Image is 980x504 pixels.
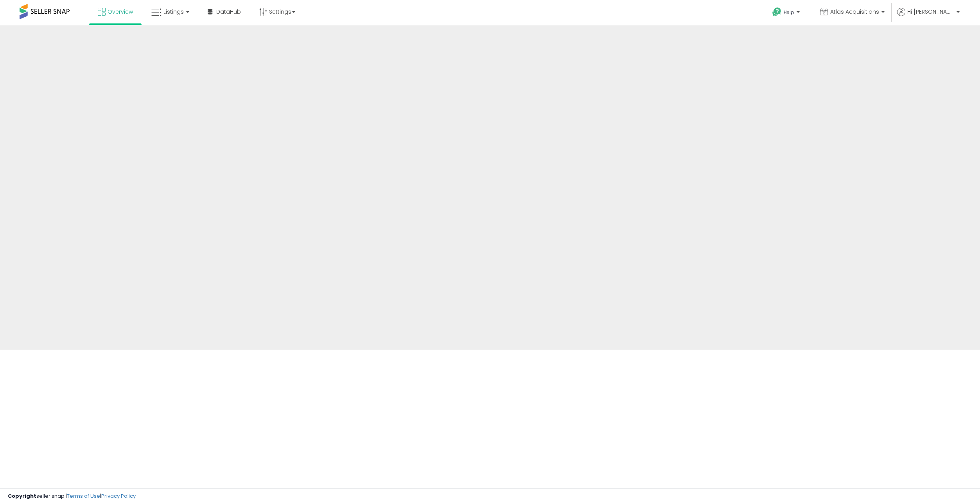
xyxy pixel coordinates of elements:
[897,8,960,25] a: Hi [PERSON_NAME]
[907,8,954,16] span: Hi [PERSON_NAME]
[784,9,794,16] span: Help
[163,8,184,16] span: Listings
[772,7,782,17] i: Get Help
[108,8,133,16] span: Overview
[830,8,879,16] span: Atlas Acquisitions
[216,8,241,16] span: DataHub
[766,1,808,25] a: Help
